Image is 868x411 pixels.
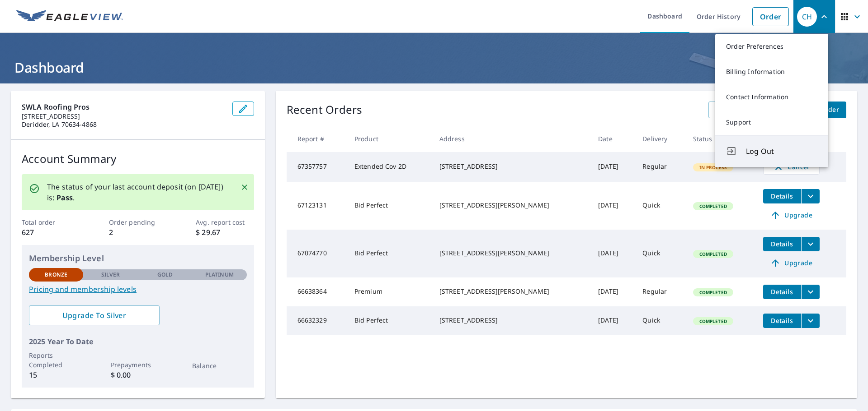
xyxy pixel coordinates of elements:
span: Completed [694,289,732,296]
td: 67074770 [287,230,347,277]
h1: Dashboard [11,58,857,77]
th: Status [686,125,756,152]
span: Upgrade To Silver [36,310,152,320]
p: Prepayments [111,360,165,369]
button: filesDropdownBtn-66632329 [801,314,820,328]
p: [STREET_ADDRESS] [22,112,225,120]
p: Membership Level [29,252,247,264]
div: CH [797,7,817,27]
p: 15 [29,369,83,380]
span: In Process [694,164,733,171]
span: Details [769,316,796,325]
div: [STREET_ADDRESS] [439,316,584,325]
span: Details [769,287,796,296]
td: [DATE] [591,152,635,182]
button: filesDropdownBtn-66638364 [801,285,820,299]
th: Delivery [635,125,685,152]
p: Bronze [45,271,67,279]
a: Order Preferences [715,34,828,59]
td: [DATE] [591,182,635,230]
button: detailsBtn-67123131 [763,189,801,203]
td: Bid Perfect [347,182,432,230]
a: Billing Information [715,59,828,84]
td: [DATE] [591,230,635,277]
p: The status of your last account deposit (on [DATE]) is: . [47,181,230,203]
p: 2025 Year To Date [29,336,247,347]
p: 2 [109,227,167,238]
a: Support [715,110,828,135]
p: Silver [101,271,120,279]
p: Order pending [109,217,167,227]
a: Contact Information [715,84,828,110]
p: Avg. report cost [196,217,254,227]
div: [STREET_ADDRESS][PERSON_NAME] [439,287,584,296]
td: 66632329 [287,306,347,335]
span: Upgrade [769,210,814,221]
th: Product [347,125,432,152]
span: Upgrade [769,258,814,268]
p: 627 [22,227,80,238]
td: 67357757 [287,152,347,182]
p: Gold [157,271,173,279]
span: Details [769,192,796,200]
td: Premium [347,277,432,306]
span: Completed [694,251,732,257]
button: Log Out [715,135,828,167]
button: filesDropdownBtn-67123131 [801,189,820,203]
th: Address [432,125,591,152]
td: [DATE] [591,277,635,306]
a: Order [752,7,789,26]
div: [STREET_ADDRESS] [439,162,584,171]
td: Quick [635,182,685,230]
p: $ 29.67 [196,227,254,238]
td: 67123131 [287,182,347,230]
td: [DATE] [591,306,635,335]
button: detailsBtn-66632329 [763,314,801,328]
td: 66638364 [287,277,347,306]
span: Completed [694,318,732,324]
p: Recent Orders [287,102,363,118]
td: Extended Cov 2D [347,152,432,182]
td: Bid Perfect [347,306,432,335]
a: Upgrade To Silver [29,305,160,325]
a: Upgrade [763,208,820,222]
span: Completed [694,203,732,209]
p: Reports Completed [29,351,83,369]
a: Upgrade [763,256,820,270]
span: Details [769,240,796,248]
th: Date [591,125,635,152]
td: Bid Perfect [347,230,432,277]
button: detailsBtn-67074770 [763,237,801,251]
td: Regular [635,152,685,182]
th: Report # [287,125,347,152]
p: Deridder, LA 70634-4868 [22,120,225,129]
div: [STREET_ADDRESS][PERSON_NAME] [439,249,584,258]
div: [STREET_ADDRESS][PERSON_NAME] [439,201,584,210]
p: Account Summary [22,151,254,167]
td: Regular [635,277,685,306]
p: Platinum [205,271,234,279]
a: View All Orders [708,102,773,118]
p: SWLA Roofing Pros [22,102,225,112]
p: $ 0.00 [111,369,165,380]
a: Pricing and membership levels [29,284,247,295]
b: Pass [57,193,73,203]
span: Log Out [746,146,817,157]
td: Quick [635,230,685,277]
td: Quick [635,306,685,335]
p: Total order [22,217,80,227]
button: detailsBtn-66638364 [763,285,801,299]
button: Close [239,181,250,193]
button: filesDropdownBtn-67074770 [801,237,820,251]
img: EV Logo [16,10,123,23]
p: Balance [192,361,246,370]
